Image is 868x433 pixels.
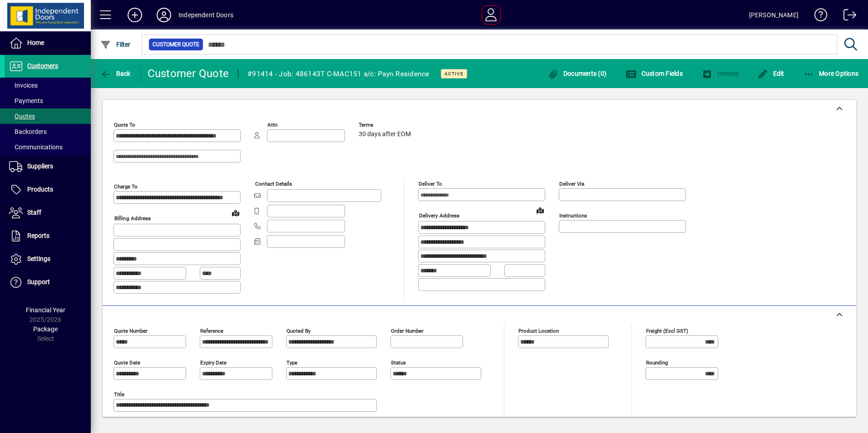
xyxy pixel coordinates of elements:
[149,7,178,23] button: Profile
[9,143,63,151] span: Communications
[5,139,91,155] a: Communications
[98,36,133,53] button: Filter
[228,206,243,220] a: View on map
[749,8,799,22] div: [PERSON_NAME]
[757,70,784,77] span: Edit
[804,70,859,77] span: More Options
[700,65,740,82] button: Invoice
[153,40,199,49] span: Customer Quote
[286,359,297,365] mat-label: Type
[5,78,91,93] a: Invoices
[27,186,53,193] span: Products
[559,212,587,219] mat-label: Instructions
[5,108,91,124] a: Quotes
[91,65,141,82] app-page-header-button: Back
[200,359,227,365] mat-label: Expiry date
[27,162,53,170] span: Suppliers
[100,70,131,77] span: Back
[27,278,50,285] span: Support
[837,2,857,31] a: Logout
[547,70,607,77] span: Documents (0)
[359,122,413,128] span: Terms
[359,131,411,138] span: 30 days after EOM
[5,202,91,224] a: Staff
[114,122,135,128] mat-label: Quote To
[148,66,229,81] div: Customer Quote
[27,255,50,262] span: Settings
[114,183,138,190] mat-label: Charge To
[114,359,140,365] mat-label: Quote date
[286,327,311,334] mat-label: Quoted by
[5,178,91,201] a: Products
[646,327,688,334] mat-label: Freight (excl GST)
[444,71,464,77] span: Active
[267,122,277,128] mat-label: Attn
[5,32,91,54] a: Home
[98,65,133,82] button: Back
[559,181,584,187] mat-label: Deliver via
[9,113,35,120] span: Quotes
[391,359,406,365] mat-label: Status
[623,65,685,82] button: Custom Fields
[9,82,38,89] span: Invoices
[518,327,559,334] mat-label: Product location
[5,248,91,271] a: Settings
[9,97,43,104] span: Payments
[5,124,91,139] a: Backorders
[808,2,828,31] a: Knowledge Base
[247,67,429,81] div: #91414 - Job: 486143T C-MAC151 a/c: Payn Residence
[27,39,44,46] span: Home
[646,359,668,365] mat-label: Rounding
[391,327,424,334] mat-label: Order number
[100,41,131,48] span: Filter
[200,327,223,334] mat-label: Reference
[5,271,91,294] a: Support
[5,225,91,247] a: Reports
[801,65,861,82] button: More Options
[702,70,738,77] span: Invoice
[27,232,49,239] span: Reports
[27,209,41,216] span: Staff
[419,181,442,187] mat-label: Deliver To
[26,306,65,314] span: Financial Year
[5,155,91,178] a: Suppliers
[5,93,91,108] a: Payments
[114,391,124,397] mat-label: Title
[27,62,58,69] span: Customers
[178,8,233,22] div: Independent Doors
[120,7,149,23] button: Add
[545,65,609,82] button: Documents (0)
[9,128,47,135] span: Backorders
[114,327,148,334] mat-label: Quote number
[626,70,683,77] span: Custom Fields
[533,203,547,217] a: View on map
[33,325,58,333] span: Package
[755,65,787,82] button: Edit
